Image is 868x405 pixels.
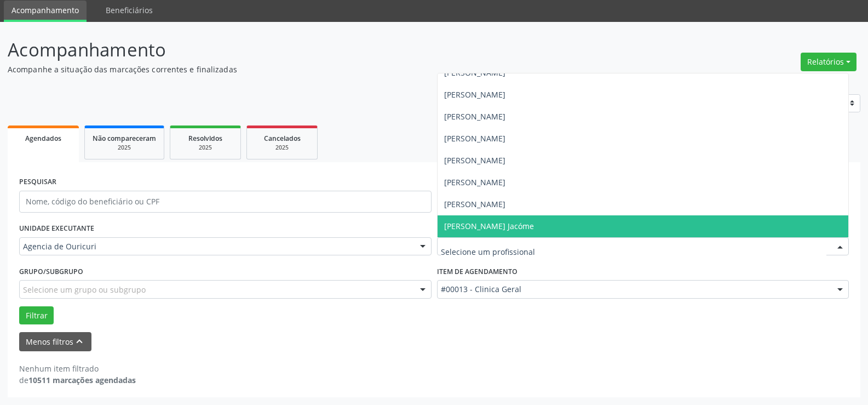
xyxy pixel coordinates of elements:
input: Selecione um profissional [441,241,827,263]
span: [PERSON_NAME] [444,199,505,209]
span: Não compareceram [93,134,156,143]
button: Filtrar [19,306,54,325]
input: Nome, código do beneficiário ou CPF [19,191,432,213]
label: Grupo/Subgrupo [19,263,83,280]
p: Acompanhe a situação das marcações correntes e finalizadas [8,64,605,75]
div: 2025 [93,144,156,152]
a: Acompanhamento [4,1,87,22]
p: Acompanhamento [8,36,605,64]
span: Resolvidos [188,134,222,143]
span: Selecione um grupo ou subgrupo [23,284,146,295]
a: Beneficiários [98,1,160,20]
span: [PERSON_NAME] [444,111,505,122]
div: Nenhum item filtrado [19,363,136,374]
label: Item de agendamento [437,263,518,280]
div: 2025 [178,144,233,152]
div: 2025 [255,144,309,152]
span: Agendados [25,134,61,143]
span: [PERSON_NAME] [444,155,505,166]
span: #00013 - Clinica Geral [441,284,827,295]
strong: 10511 marcações agendadas [28,375,136,385]
span: [PERSON_NAME] Jacóme [444,221,534,231]
span: [PERSON_NAME] [444,89,505,100]
span: Agencia de Ouricuri [23,241,409,252]
div: de [19,374,136,386]
label: UNIDADE EXECUTANTE [19,220,94,237]
span: Cancelados [264,134,301,143]
label: PESQUISAR [19,174,56,191]
button: Relatórios [801,53,856,71]
i: keyboard_arrow_up [73,335,85,347]
span: [PERSON_NAME] [444,133,505,144]
button: Menos filtroskeyboard_arrow_up [19,332,91,351]
span: [PERSON_NAME] [444,177,505,187]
